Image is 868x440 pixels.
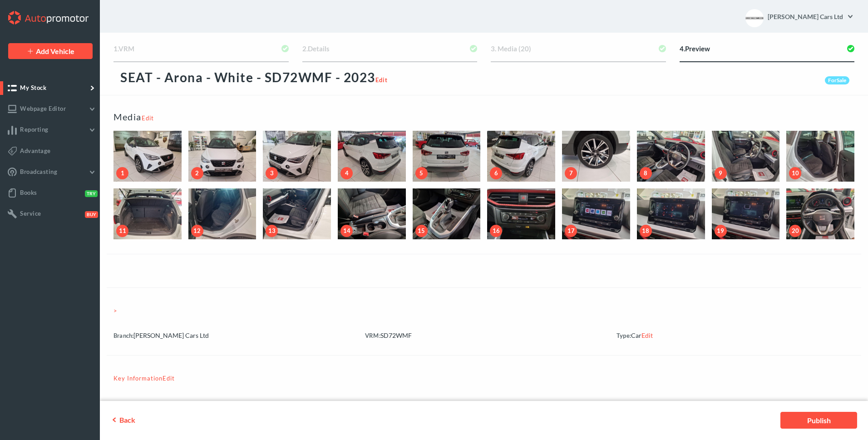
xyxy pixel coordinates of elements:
span: 3. [491,44,496,53]
div: VRM [113,44,289,62]
div: 6 [490,167,502,179]
div: SD72WMF [302,398,478,412]
div: 20 [789,225,801,237]
div: 11 [116,225,128,237]
a: Edit [375,76,388,84]
div: Details [302,44,478,62]
div: 14 [340,225,353,237]
div: 1 [116,167,128,179]
div: 17 [565,225,577,237]
div: 7 [565,167,577,179]
span: Back [119,415,135,424]
div: 5 [415,167,428,179]
span: 4. [680,44,685,53]
span: VRM: [365,331,380,341]
div: 8 [640,167,652,179]
div: 12 [191,225,203,237]
div: Media [113,95,854,131]
div: SD72WMF [365,331,603,341]
a: Add Vehicle [8,43,93,59]
a: Key Information [113,375,163,382]
div: Preview [680,44,855,62]
a: Publish [780,412,857,429]
span: Branch: [113,331,133,341]
div: Car [616,331,854,341]
a: > [113,307,118,314]
a: [PERSON_NAME] Cars Ltd [767,7,854,25]
div: 15 [415,225,428,237]
div: 18 [640,225,652,237]
span: Books [20,189,37,196]
div: 19 [715,225,727,237]
span: Advantage [20,147,51,154]
span: Service [20,210,41,217]
div: SEAT - Arona - White - SD72WMF - 2023 [113,62,818,88]
span: Buy [85,211,98,218]
a: Back [111,416,154,425]
div: 4 [340,167,353,179]
div: 10 [789,167,801,179]
button: Buy [83,210,96,218]
div: 16 [490,225,502,237]
div: Hatchback [680,398,855,412]
span: Try [85,190,98,197]
span: Reporting [20,126,49,133]
button: Try [83,189,96,197]
span: 1. [113,44,118,53]
a: Edit [641,331,653,339]
a: Edit [142,114,154,122]
div: 2 [191,167,203,179]
div: 9 [715,167,727,179]
span: Broadcasting [20,168,57,175]
div: [PERSON_NAME] Cars Ltd [113,331,351,341]
div: 3 [266,167,278,179]
div: 13 [266,225,278,237]
span: Add Vehicle [36,47,74,55]
span: Webpage Editor [20,105,66,112]
div: ForSale [825,76,849,84]
a: Branch:[PERSON_NAME] Cars Ltd VRM:SD72WMF Type:CarEdit [113,331,854,356]
a: Edit [163,375,175,382]
span: 2. [302,44,308,53]
span: Media (20) [498,44,531,53]
span: Type: [616,331,631,341]
span: My Stock [20,84,46,91]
